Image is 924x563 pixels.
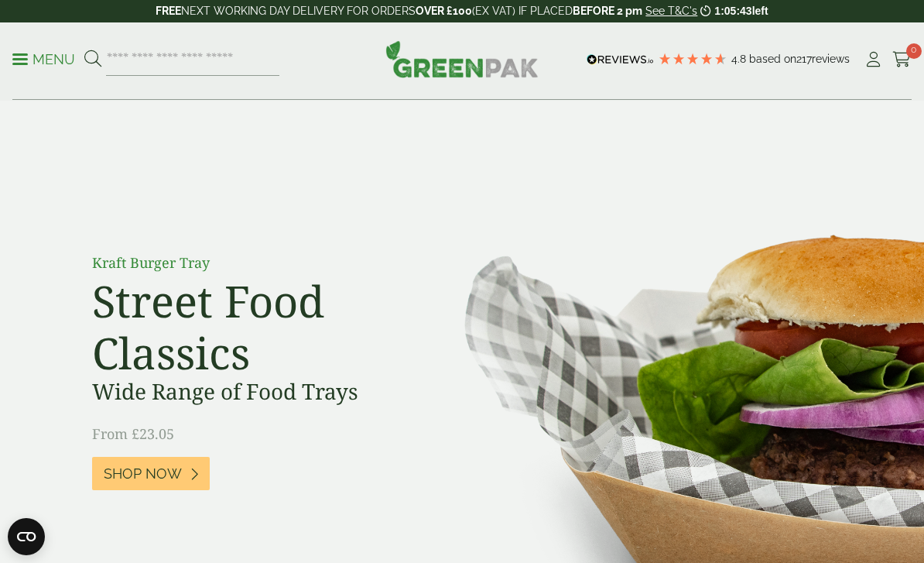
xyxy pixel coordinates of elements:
[12,50,75,66] a: Menu
[587,54,654,65] img: REVIEWS.io
[92,457,210,490] a: Shop Now
[92,252,440,273] p: Kraft Burger Tray
[416,5,472,17] strong: OVER £100
[12,50,75,69] p: Menu
[8,518,45,555] button: Open CMP widget
[658,52,727,66] div: 4.77 Stars
[385,40,539,77] img: GreenPak Supplies
[573,5,642,17] strong: BEFORE 2 pm
[714,5,751,17] span: 1:05:43
[731,53,749,65] span: 4.8
[864,52,883,67] i: My Account
[812,53,850,65] span: reviews
[104,465,182,482] span: Shop Now
[892,52,912,67] i: Cart
[906,43,922,59] span: 0
[892,48,912,71] a: 0
[752,5,768,17] span: left
[645,5,697,17] a: See T&C's
[749,53,796,65] span: Based on
[92,424,174,443] span: From £23.05
[796,53,812,65] span: 217
[156,5,181,17] strong: FREE
[92,379,440,405] h3: Wide Range of Food Trays
[92,275,440,379] h2: Street Food Classics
